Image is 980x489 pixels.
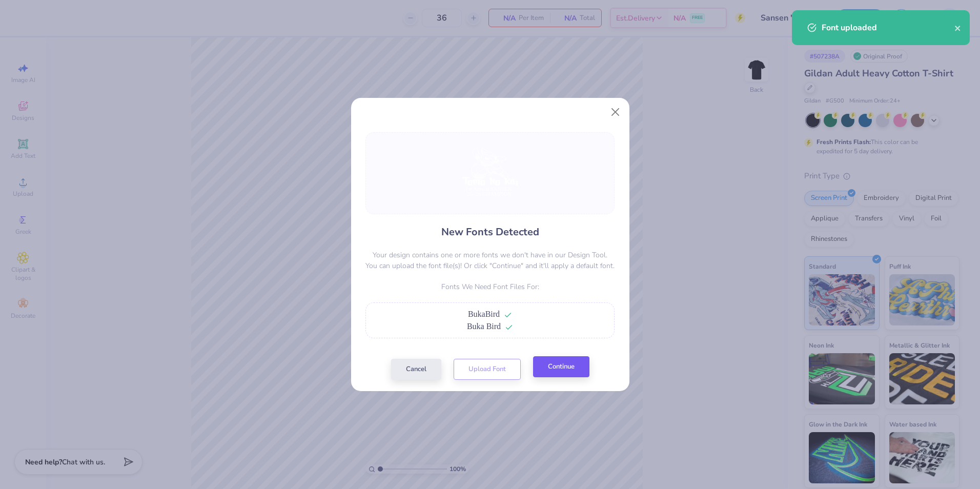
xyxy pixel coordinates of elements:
[954,22,962,34] button: close
[441,225,539,239] h4: New Fonts Detected
[533,356,589,377] button: Continue
[468,310,500,318] span: BukaBird
[467,322,501,331] span: Buka Bird
[391,359,441,380] button: Cancel
[365,281,615,292] p: Fonts We Need Font Files For:
[605,102,625,121] button: Close
[365,250,615,271] p: Your design contains one or more fonts we don't have in our Design Tool. You can upload the font ...
[822,22,954,34] div: Font uploaded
